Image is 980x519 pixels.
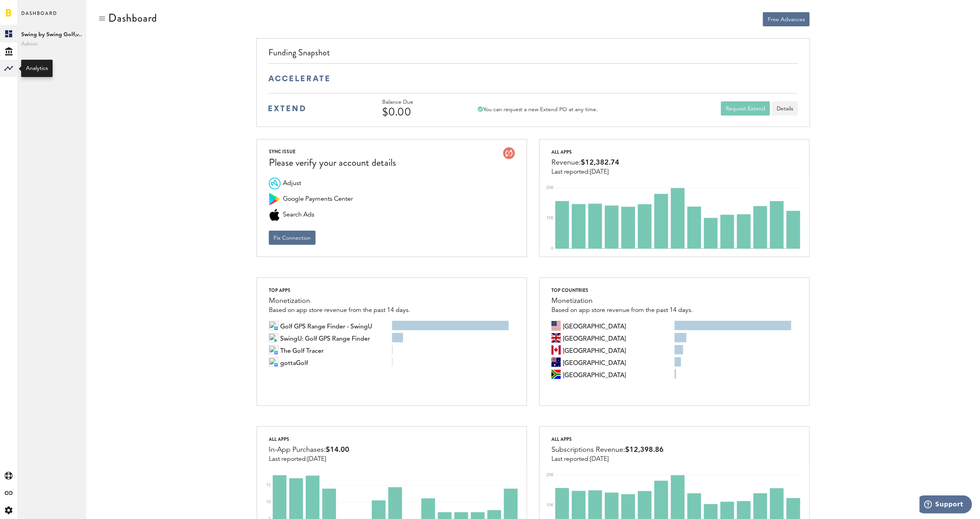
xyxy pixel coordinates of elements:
[266,500,271,504] text: 10
[551,286,693,295] div: Top countries
[269,456,349,463] div: Last reported:
[280,345,324,355] span: The Golf Tracer
[551,247,553,251] text: 0
[280,333,370,343] span: SwingU: Golf GPS Range Finder
[269,307,410,314] div: Based on app store revenue from the past 14 days.
[551,444,664,456] div: Subscriptions Revenue:
[269,286,410,295] div: Top apps
[283,193,353,205] span: Google Payments Center
[563,321,626,330] span: United States
[266,484,271,488] text: 15
[920,495,972,515] iframe: Opens a widget where you can find more information
[269,345,278,355] img: 100x100bb_jjEcVcp.jpg
[551,321,561,330] img: us.svg
[382,106,457,118] div: $0.00
[551,157,619,169] div: Revenue:
[546,504,554,508] text: 10K
[280,358,308,367] span: gottaGolf
[625,446,664,453] span: $12,398.86
[546,216,554,220] text: 10K
[268,105,305,112] img: extend-medium-blue-logo.svg
[551,358,561,367] img: au.svg
[551,435,664,444] div: All apps
[274,326,278,330] img: 21.png
[269,295,410,307] div: Monetization
[269,178,281,189] div: Adjust
[269,444,349,456] div: In-App Purchases:
[326,446,349,453] span: $14.00
[590,456,609,462] span: [DATE]
[546,473,554,477] text: 20K
[478,106,598,113] div: You can request a new Extend PO at any time.
[269,147,396,156] div: SYNC ISSUE
[551,370,561,379] img: za.svg
[772,101,798,116] a: Details
[269,231,316,245] button: Fix Connection
[26,64,48,72] div: Analytics
[108,12,157,24] div: Dashboard
[551,333,561,343] img: gb.svg
[269,209,281,221] div: Search Ads
[283,209,314,221] span: Search Ads
[721,101,770,116] button: Request Extend
[268,75,329,81] img: accelerate-medium-blue-logo.svg
[274,350,278,355] img: 21.png
[269,156,396,170] div: Please verify your account details
[563,358,626,367] span: Australia
[269,435,349,444] div: All apps
[268,46,798,63] div: Funding Snapshot
[269,358,278,367] img: 100x100bb_V3zBXEq.jpg
[274,338,278,343] img: 17.png
[307,456,326,462] span: [DATE]
[283,178,301,189] span: Adjust
[551,307,693,314] div: Based on app store revenue from the past 14 days.
[763,12,810,26] button: Free Advances
[382,99,457,106] div: Balance Due
[551,456,664,463] div: Last reported:
[21,30,82,39] span: Swing by Swing Golf, Inc.
[269,321,278,330] img: 100x100bb_DOuLSMg.jpg
[551,345,561,355] img: ca.svg
[590,169,609,175] span: [DATE]
[280,321,372,330] span: Golf GPS Range Finder - SwingU
[503,147,515,159] img: account-issue.svg
[551,169,619,176] div: Last reported:
[546,186,554,190] text: 20K
[563,370,626,379] span: South Africa
[269,193,281,205] div: Google Payments Center
[274,363,278,367] img: 21.png
[551,147,619,157] div: All apps
[581,159,619,166] span: $12,382.74
[551,295,693,307] div: Monetization
[21,39,82,49] span: Admin
[269,333,278,343] img: jz1nuRe008o512vid84qAQAajgGiakXKKhDBpjowFv1j2zAFkJzNnuHdMTFvoNlTsHY
[21,9,57,25] span: Dashboard
[563,345,626,355] span: Canada
[563,333,626,343] span: United Kingdom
